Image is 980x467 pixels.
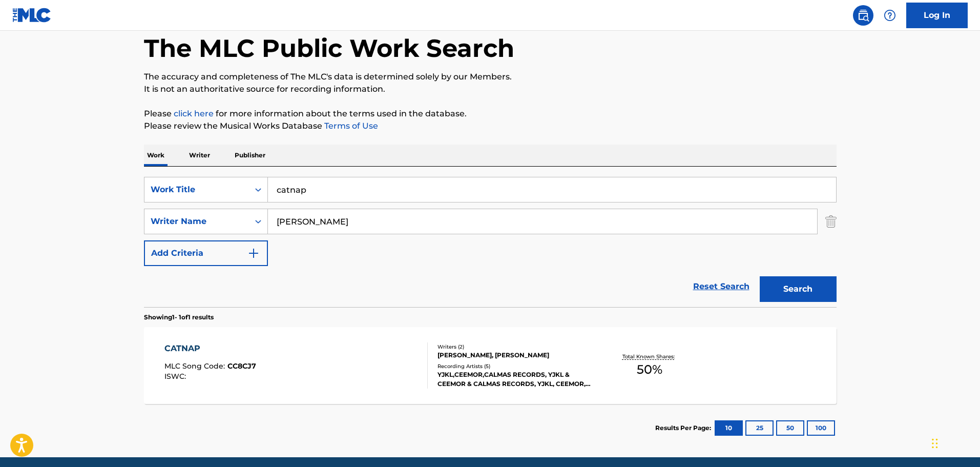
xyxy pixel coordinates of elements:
div: Writer Name [151,215,243,228]
div: CATNAP [164,342,256,355]
p: The accuracy and completeness of The MLC's data is determined solely by our Members. [144,71,837,83]
p: Please for more information about the terms used in the database. [144,108,837,120]
p: Publisher [232,145,268,166]
button: 25 [745,420,774,436]
button: 10 [715,420,743,436]
a: click here [174,109,214,118]
div: Work Title [151,184,243,196]
img: Delete Criterion [825,209,837,234]
a: CATNAPMLC Song Code:CC8CJ7ISWC:Writers (2)[PERSON_NAME], [PERSON_NAME]Recording Artists (5)YJKL,C... [144,327,837,404]
div: Writers ( 2 ) [437,343,592,351]
button: Search [760,276,837,302]
img: help [884,9,896,22]
button: 100 [807,420,835,436]
div: [PERSON_NAME], [PERSON_NAME] [437,351,592,360]
div: Help [880,5,900,26]
form: Search Form [144,177,837,307]
p: Work [144,145,168,166]
button: Add Criteria [144,240,268,266]
h1: The MLC Public Work Search [144,33,514,64]
a: Public Search [853,5,873,26]
img: 9d2ae6d4665cec9f34b9.svg [247,247,260,259]
div: Recording Artists ( 5 ) [437,362,592,370]
button: 50 [776,420,804,436]
span: MLC Song Code : [164,361,227,371]
span: 50 % [637,360,662,379]
p: Results Per Page: [655,423,714,433]
span: ISWC : [164,372,189,381]
p: Total Known Shares: [622,353,677,360]
a: Reset Search [688,275,755,298]
iframe: Chat Widget [929,418,980,467]
a: Terms of Use [322,121,378,131]
img: MLC Logo [12,8,52,23]
img: search [857,9,869,22]
p: Showing 1 - 1 of 1 results [144,313,214,322]
div: Drag [932,428,938,459]
p: Writer [186,145,213,166]
div: YJKL,CEEMOR,CALMAS RECORDS, YJKL & CEEMOR & CALMAS RECORDS, YJKL, CEEMOR, CALMAS RECORDS, YJKL,CE... [437,370,592,389]
p: Please review the Musical Works Database [144,120,837,132]
a: Log In [906,3,968,28]
span: CC8CJ7 [227,361,256,371]
p: It is not an authoritative source for recording information. [144,83,837,95]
